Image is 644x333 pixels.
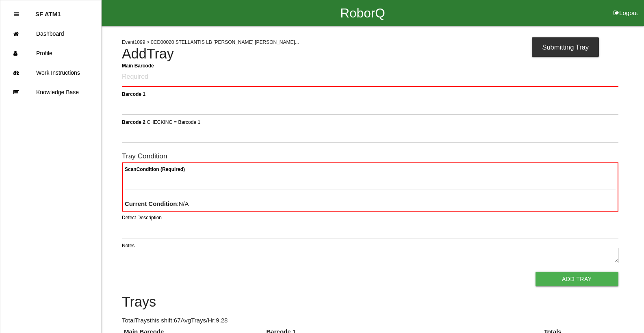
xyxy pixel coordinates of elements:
span: CHECKING = Barcode 1 [147,119,200,125]
span: : N/A [125,200,189,207]
b: Barcode 2 [122,119,145,125]
b: Current Condition [125,200,177,207]
button: Add Tray [536,272,618,286]
label: Notes [122,242,134,249]
b: Scan Condition (Required) [125,166,185,172]
a: Dashboard [0,24,101,43]
p: Total Trays this shift: 67 Avg Trays /Hr: 9.28 [122,316,618,325]
a: Work Instructions [0,63,101,82]
label: Defect Description [122,214,162,221]
div: Submitting Tray [532,37,599,57]
div: Close [14,4,19,24]
a: Profile [0,43,101,63]
h6: Tray Condition [122,152,618,160]
input: Required [122,68,618,87]
b: Main Barcode [122,63,154,68]
b: Barcode 1 [122,91,145,97]
span: Event 1099 > 0CD00020 STELLANTIS LB [PERSON_NAME] [PERSON_NAME]... [122,39,299,45]
a: Knowledge Base [0,82,101,102]
p: SF ATM1 [35,4,61,17]
h4: Trays [122,294,618,310]
h4: Add Tray [122,46,618,62]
